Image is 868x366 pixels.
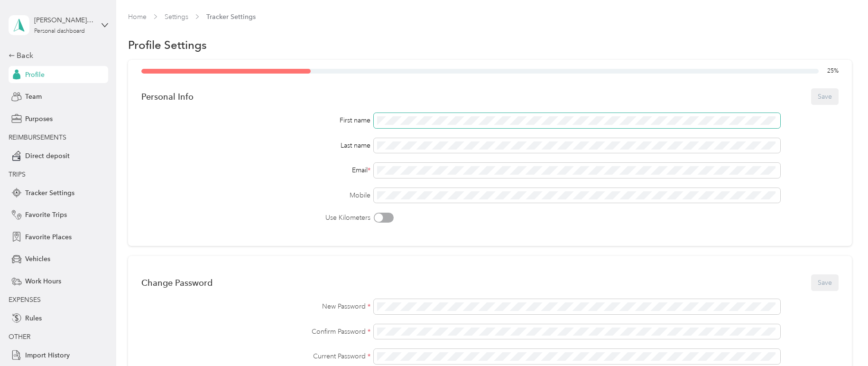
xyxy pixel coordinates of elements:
[141,141,370,150] div: Last name
[141,165,370,175] div: Email
[128,40,207,50] h1: Profile Settings
[165,13,188,21] a: Settings
[9,296,41,304] span: EXPENSES
[34,15,93,25] div: [PERSON_NAME][EMAIL_ADDRESS][PERSON_NAME][DOMAIN_NAME]
[25,350,70,360] span: Import History
[141,92,194,102] div: Personal Info
[34,28,85,34] div: Personal dashboard
[25,254,50,264] span: Vehicles
[141,327,370,337] label: Confirm Password
[25,188,74,198] span: Tracker Settings
[128,13,147,21] a: Home
[25,313,42,323] span: Rules
[141,190,370,200] label: Mobile
[141,213,370,223] label: Use Kilometers
[25,210,67,220] span: Favorite Trips
[141,301,370,311] label: New Password
[141,351,370,361] label: Current Password
[827,67,839,75] span: 25 %
[9,333,30,341] span: OTHER
[25,276,61,286] span: Work Hours
[9,50,103,61] div: Back
[9,133,66,141] span: REIMBURSEMENTS
[141,278,212,288] div: Change Password
[25,151,70,161] span: Direct deposit
[9,170,26,178] span: TRIPS
[206,12,256,22] span: Tracker Settings
[815,313,868,366] iframe: Everlance-gr Chat Button Frame
[141,115,370,125] div: First name
[25,114,53,124] span: Purposes
[25,70,45,80] span: Profile
[25,92,42,102] span: Team
[25,232,72,242] span: Favorite Places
